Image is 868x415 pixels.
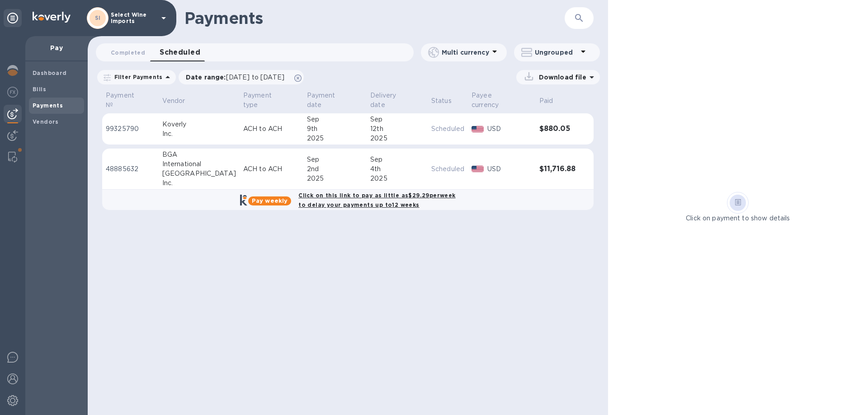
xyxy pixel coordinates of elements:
[7,87,18,98] img: Foreign exchange
[162,169,236,178] div: [GEOGRAPHIC_DATA]
[370,124,424,134] div: 12th
[307,164,363,174] div: 2nd
[33,102,63,109] b: Payments
[162,96,185,106] p: Vendor
[162,178,236,188] div: Inc.
[33,43,80,52] p: Pay
[33,70,67,76] b: Dashboard
[431,96,452,106] p: Status
[431,164,464,174] p: Scheduled
[252,197,288,204] b: Pay weekly
[535,73,586,82] p: Download file
[472,126,484,132] img: USD
[33,118,59,125] b: Vendors
[111,73,162,81] p: Filter Payments
[243,164,300,174] p: ACH to ACH
[243,124,300,134] p: ACH to ACH
[539,96,553,106] p: Paid
[539,165,576,173] h3: $11,716.88
[243,91,288,110] p: Payment type
[4,9,22,27] div: Unpin categories
[111,48,145,57] span: Completed
[472,91,532,110] span: Payee currency
[487,164,532,174] p: USD
[106,91,143,110] p: Payment №
[111,12,156,24] p: Select Wine Imports
[33,12,71,23] img: Logo
[298,192,455,208] b: Click on this link to pay as little as $29.29 per week to delay your payments up to 12 weeks
[307,124,363,134] div: 9th
[370,155,424,164] div: Sep
[539,96,565,106] span: Paid
[179,70,304,84] div: Date range:[DATE] to [DATE]
[487,124,532,134] p: USD
[370,115,424,124] div: Sep
[162,120,236,129] div: Koverly
[307,174,363,183] div: 2025
[226,74,284,81] span: [DATE] to [DATE]
[431,124,464,134] p: Scheduled
[370,164,424,174] div: 4th
[370,134,424,143] div: 2025
[307,91,352,110] p: Payment date
[370,91,412,110] p: Delivery date
[472,166,484,172] img: USD
[186,73,289,82] p: Date range :
[539,125,576,133] h3: $880.05
[106,164,155,174] p: 48885632
[106,91,155,110] span: Payment №
[307,134,363,143] div: 2025
[535,48,578,57] p: Ungrouped
[686,214,790,223] p: Click on payment to show details
[307,115,363,124] div: Sep
[162,96,197,106] span: Vendor
[106,124,155,134] p: 99325790
[472,91,520,110] p: Payee currency
[33,86,46,93] b: Bills
[162,129,236,139] div: Inc.
[431,96,463,106] span: Status
[184,9,512,28] h1: Payments
[307,155,363,164] div: Sep
[162,159,236,169] div: International
[162,150,236,159] div: BGA
[370,91,424,110] span: Delivery date
[442,48,489,57] p: Multi currency
[160,46,200,59] span: Scheduled
[370,174,424,183] div: 2025
[243,91,300,110] span: Payment type
[95,14,101,21] b: SI
[307,91,363,110] span: Payment date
